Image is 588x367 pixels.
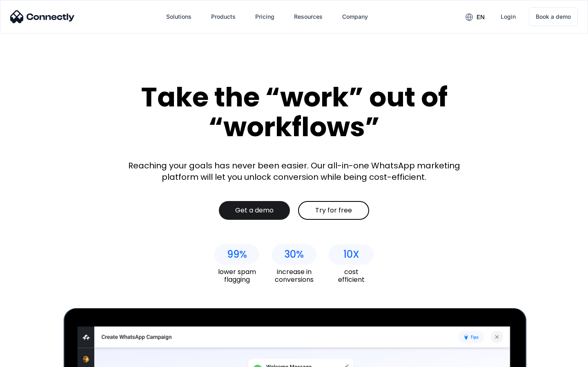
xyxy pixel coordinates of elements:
[494,7,522,27] a: Login
[529,7,578,26] a: Book a demo
[255,11,274,22] div: Pricing
[211,11,236,22] div: Products
[343,249,359,260] div: 10X
[219,201,290,220] a: Get a demo
[10,10,75,23] img: Connectly Logo
[477,11,485,23] div: en
[315,206,352,214] div: Try for free
[166,11,192,22] div: Solutions
[294,11,323,22] div: Resources
[214,268,259,283] div: lower spam flagging
[272,268,316,283] div: increase in conversions
[8,353,49,364] aside: Language selected: English
[235,206,274,214] div: Get a demo
[122,160,465,183] div: Reaching your goals has never been easier. Our all-in-one WhatsApp marketing platform will let yo...
[501,11,516,22] div: Login
[249,7,281,27] a: Pricing
[110,82,478,141] div: Take the “work” out of “workflows”
[284,249,304,260] div: 30%
[16,353,49,364] ul: Language list
[298,201,369,220] a: Try for free
[342,11,368,22] div: Company
[227,249,247,260] div: 99%
[329,268,374,283] div: cost efficient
